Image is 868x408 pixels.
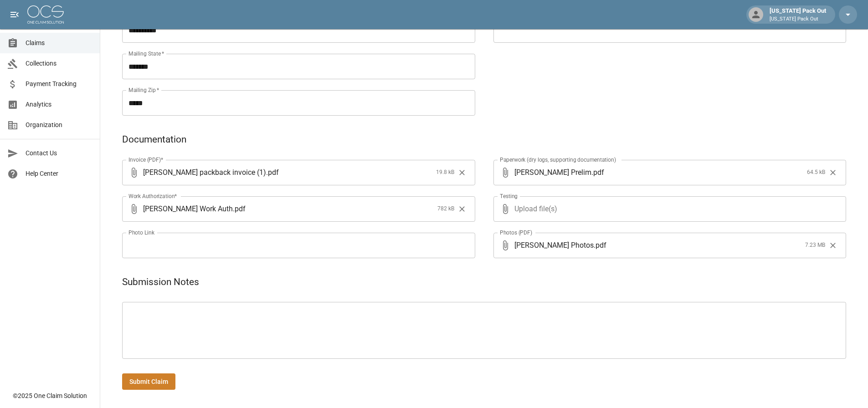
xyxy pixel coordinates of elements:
span: . pdf [591,167,604,178]
span: Organization [26,120,92,130]
span: . pdf [233,204,246,214]
span: Contact Us [26,148,92,158]
span: . pdf [266,167,279,178]
label: Photo Link [128,229,154,236]
button: Clear [455,202,469,216]
span: [PERSON_NAME] Photos [514,240,594,250]
div: [US_STATE] Pack Out [766,6,830,23]
button: Clear [455,166,469,179]
label: Invoice (PDF)* [128,156,164,163]
label: Mailing State [128,50,164,57]
span: Help Center [26,169,92,178]
button: Clear [826,166,840,179]
span: Collections [26,59,92,68]
span: 7.23 MB [805,241,825,250]
span: [PERSON_NAME] Work Auth [143,204,233,214]
span: Payment Tracking [26,79,92,89]
p: [US_STATE] Pack Out [770,15,826,23]
span: 19.8 kB [436,168,454,177]
span: 782 kB [437,204,454,214]
span: Analytics [26,100,92,109]
span: 64.5 kB [807,168,825,177]
span: Claims [26,38,92,48]
span: Upload file(s) [514,196,822,222]
span: [PERSON_NAME] Prelim [514,167,591,178]
label: Mailing Zip [128,86,159,94]
label: Testing [500,192,518,200]
img: ocs-logo-white-transparent.png [27,5,64,24]
label: Photos (PDF) [500,229,532,236]
button: Submit Claim [122,373,175,390]
span: [PERSON_NAME] packback invoice (1) [143,167,266,178]
span: . pdf [594,240,606,250]
label: Paperwork (dry logs, supporting documentation) [500,156,616,163]
button: Clear [826,239,840,252]
div: © 2025 One Claim Solution [13,391,87,400]
label: Work Authorization* [128,192,177,200]
button: open drawer [5,5,24,24]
